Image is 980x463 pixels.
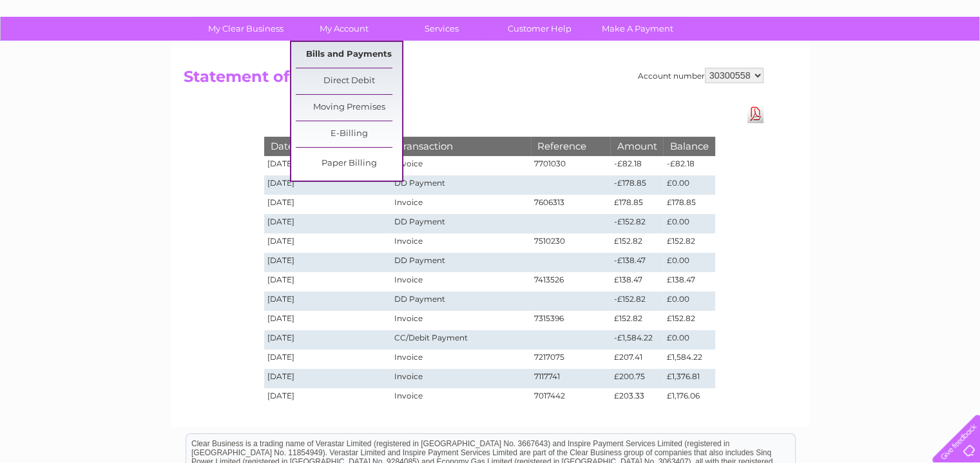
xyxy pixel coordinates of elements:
[610,156,663,175] td: -£82.18
[264,195,392,214] td: [DATE]
[663,137,715,155] th: Balance
[531,388,611,408] td: 7017442
[391,137,530,155] th: Transaction
[296,68,402,94] a: Direct Debit
[264,272,392,291] td: [DATE]
[610,233,663,253] td: £152.82
[391,253,530,272] td: DD Payment
[486,17,593,41] a: Customer Help
[610,272,663,291] td: £138.47
[264,175,392,195] td: [DATE]
[610,311,663,330] td: £152.82
[264,311,392,330] td: [DATE]
[753,55,778,64] a: Water
[389,17,495,41] a: Services
[531,369,611,388] td: 7117741
[391,175,530,195] td: DD Payment
[610,253,663,272] td: -£138.47
[291,17,397,41] a: My Account
[610,330,663,350] td: -£1,584.22
[264,156,392,175] td: [DATE]
[663,272,715,291] td: £138.47
[747,104,764,123] a: Download Pdf
[663,175,715,195] td: £0.00
[391,233,530,253] td: Invoice
[531,311,611,330] td: 7315396
[264,330,392,350] td: [DATE]
[610,388,663,408] td: £203.33
[663,330,715,350] td: £0.00
[391,291,530,311] td: DD Payment
[663,156,715,175] td: -£82.18
[296,42,402,68] a: Bills and Payments
[663,388,715,408] td: £1,176.06
[894,55,926,64] a: Contact
[264,214,392,233] td: [DATE]
[391,369,530,388] td: Invoice
[531,350,611,369] td: 7217075
[663,195,715,214] td: £178.85
[391,388,530,408] td: Invoice
[264,291,392,311] td: [DATE]
[610,175,663,195] td: -£178.85
[391,214,530,233] td: DD Payment
[663,350,715,369] td: £1,584.22
[610,350,663,369] td: £207.41
[663,233,715,253] td: £152.82
[186,7,795,63] div: Clear Business is a trading name of Verastar Limited (registered in [GEOGRAPHIC_DATA] No. 3667643...
[638,68,764,83] div: Account number
[531,233,611,253] td: 7510230
[663,311,715,330] td: £152.82
[663,214,715,233] td: £0.00
[610,291,663,311] td: -£152.82
[937,55,968,64] a: Log out
[391,156,530,175] td: Invoice
[264,388,392,408] td: [DATE]
[531,156,611,175] td: 7701030
[610,214,663,233] td: -£152.82
[193,17,299,41] a: My Clear Business
[264,369,392,388] td: [DATE]
[264,253,392,272] td: [DATE]
[296,151,402,177] a: Paper Billing
[264,233,392,253] td: [DATE]
[296,95,402,121] a: Moving Premises
[610,195,663,214] td: £178.85
[737,6,826,23] a: 0333 014 3131
[663,369,715,388] td: £1,376.81
[663,291,715,311] td: £0.00
[391,272,530,291] td: Invoice
[663,253,715,272] td: £0.00
[391,195,530,214] td: Invoice
[610,369,663,388] td: £200.75
[821,55,860,64] a: Telecoms
[264,350,392,369] td: [DATE]
[531,137,611,155] th: Reference
[391,330,530,350] td: CC/Debit Payment
[868,55,887,64] a: Blog
[264,137,392,155] th: Date
[785,55,814,64] a: Energy
[296,121,402,147] a: E-Billing
[531,195,611,214] td: 7606313
[34,34,100,73] img: logo.png
[531,272,611,291] td: 7413526
[610,137,663,155] th: Amount
[391,311,530,330] td: Invoice
[391,350,530,369] td: Invoice
[584,17,691,41] a: Make A Payment
[184,68,764,92] h2: Statement of Accounts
